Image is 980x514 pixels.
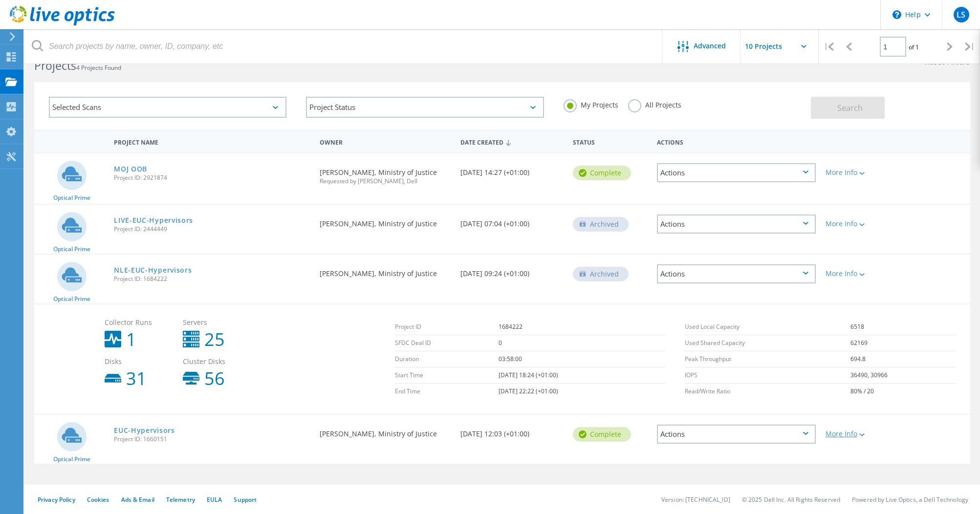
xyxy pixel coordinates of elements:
span: Advanced [694,43,726,49]
td: IOPS [685,367,850,384]
td: Peak Throughput [685,351,850,367]
a: LIVE-EUC-Hypervisors [114,217,193,224]
div: Project Status [306,97,544,118]
b: 56 [204,370,225,387]
a: Ads & Email [121,495,154,504]
td: 694.8 [850,351,956,367]
span: Requested by [PERSON_NAME], Dell [320,178,450,184]
span: of 1 [909,43,919,51]
a: MOJ OOB [114,166,147,172]
a: Live Optics Dashboard [10,21,115,27]
li: © 2025 Dell Inc. All Rights Reserved [742,495,840,504]
div: More Info [826,169,891,176]
td: 36490, 30966 [850,367,956,384]
li: Version: [TECHNICAL_ID] [661,495,730,504]
div: Complete [573,427,631,442]
div: Actions [657,425,816,444]
td: 1684222 [499,319,665,335]
a: Cookies [87,495,109,504]
div: [PERSON_NAME], Ministry of Justice [315,255,455,287]
td: Duration [395,351,499,367]
span: Project ID: 1660151 [114,436,310,442]
label: All Projects [628,99,681,108]
li: Powered by Live Optics, a Dell Technology [852,495,968,504]
td: [DATE] 18:24 (+01:00) [499,367,665,384]
div: [PERSON_NAME], Ministry of Justice [315,205,455,237]
td: Read/Write Ratio [685,384,850,400]
span: Optical Prime [53,195,90,201]
div: [PERSON_NAME], Ministry of Justice [315,415,455,447]
div: Archived [573,267,629,281]
div: Actions [657,163,816,182]
div: [PERSON_NAME], Ministry of Justice [315,153,455,194]
svg: \n [893,10,901,19]
div: Actions [657,264,816,283]
div: More Info [826,220,891,227]
div: Owner [315,132,455,150]
td: 80% / 20 [850,384,956,400]
span: Project ID: 2444449 [114,226,310,232]
td: 0 [499,335,665,351]
span: Cluster Disks [183,358,251,365]
span: Project ID: 2921874 [114,175,310,181]
td: 03:58:00 [499,351,665,367]
div: Selected Scans [49,97,286,118]
td: Start Time [395,367,499,384]
a: Support [234,495,257,504]
div: [DATE] 14:27 (+01:00) [456,153,568,186]
div: | [819,29,839,64]
div: More Info [826,270,891,277]
div: Actions [657,214,816,234]
div: Project Name [109,132,315,150]
b: 31 [126,370,147,387]
span: 4 Projects Found [76,64,121,72]
td: 62169 [850,335,956,351]
span: Optical Prime [53,296,90,302]
div: [DATE] 07:04 (+01:00) [456,205,568,237]
td: [DATE] 22:22 (+01:00) [499,384,665,400]
b: 25 [204,331,225,348]
div: Complete [573,166,631,180]
a: NLE-EUC-Hypervisors [114,267,192,274]
div: Status [568,132,652,150]
a: EUC-Hypervisors [114,427,175,434]
div: | [960,29,980,64]
td: Project ID [395,319,499,335]
div: Date Created [456,132,568,151]
a: Privacy Policy [38,495,75,504]
button: Search [811,97,885,119]
div: [DATE] 12:03 (+01:00) [456,415,568,447]
b: 1 [126,331,136,348]
span: Servers [183,319,251,326]
span: LS [957,11,965,19]
div: Archived [573,217,629,232]
div: More Info [826,430,891,437]
div: Actions [652,132,821,150]
div: [DATE] 09:24 (+01:00) [456,255,568,287]
td: Used Local Capacity [685,319,850,335]
td: SFDC Deal ID [395,335,499,351]
span: Optical Prime [53,246,90,252]
span: Search [837,103,863,113]
input: Search projects by name, owner, ID, company, etc [24,29,663,64]
label: My Projects [564,99,618,108]
a: Telemetry [166,495,195,504]
span: Disks [105,358,173,365]
span: Collector Runs [105,319,173,326]
span: Project ID: 1684222 [114,276,310,282]
a: EULA [207,495,222,504]
td: 6518 [850,319,956,335]
td: End Time [395,384,499,400]
span: Optical Prime [53,456,90,462]
td: Used Shared Capacity [685,335,850,351]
